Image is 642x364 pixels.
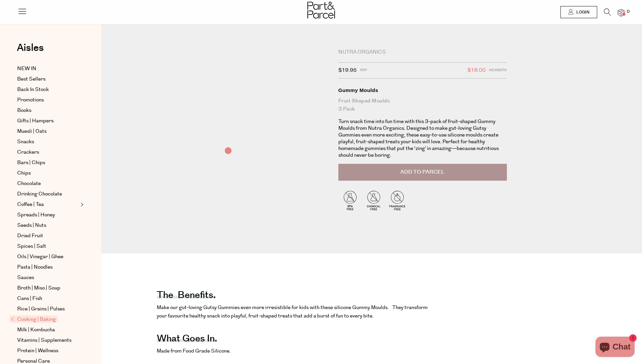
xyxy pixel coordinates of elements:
span: Login [575,9,589,15]
img: P_P-ICONS-Live_Bec_V11_Chemical_Free.svg [362,188,386,212]
a: Vitamins | Supplements [17,336,79,344]
a: Coffee | Tea [17,201,79,209]
span: Best Sellers [17,75,45,83]
span: Coffee | Tea [17,201,44,209]
p: Make our gut-loving Gutsy Gummies even more irresistible for kids with these silicone Gummy Mould... [157,303,430,321]
div: Nutra Organics [338,49,507,56]
div: Gummy Moulds [338,87,507,94]
a: Login [560,6,597,18]
span: Protein | Wellness [17,347,58,355]
button: Expand/Collapse Coffee | Tea [79,201,84,209]
span: Back In Stock [17,86,49,94]
span: Cans | Fish [17,295,42,303]
span: Members [489,66,507,75]
a: Seeds | Nuts [17,221,79,230]
span: Bars | Chips [17,159,45,167]
a: Crackers [17,148,79,156]
a: Drinking Chocolate [17,190,79,198]
a: Chips [17,169,79,177]
a: Muesli | Oats [17,127,79,135]
span: $18.00 [467,66,486,75]
span: Promotions [17,96,44,104]
span: RRP [360,66,367,75]
span: Aisles [17,40,44,55]
span: Broth | Miso | Soup [17,284,60,292]
span: Dried Fruit [17,232,43,240]
span: Muesli | Oats [17,127,47,135]
a: Sauces [17,274,79,282]
span: Spreads | Honey [17,211,55,219]
span: Spices | Salt [17,242,46,250]
span: Sauces [17,274,34,282]
a: Dried Fruit [17,232,79,240]
span: Chips [17,169,31,177]
span: Books [17,107,31,115]
h4: The benefits. [157,294,216,299]
a: Milk | Kombucha [17,326,79,334]
span: Chocolate [17,180,41,188]
a: Spreads | Honey [17,211,79,219]
a: Chocolate [17,180,79,188]
a: Protein | Wellness [17,347,79,355]
span: 0 [625,9,631,15]
inbox-online-store-chat: Shopify online store chat [593,337,637,359]
a: Pasta | Noodles [17,263,79,271]
a: Broth | Miso | Soup [17,284,79,292]
a: Aisles [17,43,44,60]
span: Vitamins | Supplements [17,336,71,344]
a: Rice | Grains | Pulses [17,305,79,313]
span: Snacks [17,138,34,146]
h4: What goes in. [157,337,217,342]
span: Made from Food Grade Silicone. [157,347,231,355]
a: Cans | Fish [17,295,79,303]
button: Add to Parcel [338,164,507,181]
a: 0 [618,9,624,16]
a: Back In Stock [17,86,79,94]
span: Milk | Kombucha [17,326,55,334]
span: Oils | Vinegar | Ghee [17,253,63,261]
img: P_P-ICONS-Live_Bec_V11_Fragrance_Free.svg [386,188,409,212]
span: NEW IN [17,65,36,73]
a: Oils | Vinegar | Ghee [17,253,79,261]
span: Pasta | Noodles [17,263,53,271]
a: NEW IN [17,65,79,73]
a: Cooking | Baking [11,315,79,324]
span: Add to Parcel [400,168,445,176]
a: Snacks [17,138,79,146]
a: Gifts | Hampers [17,117,79,125]
span: Seeds | Nuts [17,221,46,230]
img: P_P-ICONS-Live_Bec_V11_BPA_Free.svg [338,188,362,212]
img: Part&Parcel [307,2,335,19]
a: Best Sellers [17,75,79,83]
span: Drinking Chocolate [17,190,62,198]
span: $19.95 [338,66,357,75]
a: Books [17,107,79,115]
span: Cooking | Baking [9,315,58,323]
span: Crackers [17,148,39,156]
span: Gifts | Hampers [17,117,54,125]
p: Turn snack time into fun time with this 3-pack of fruit-shaped Gummy Moulds from Nutra Organics. ... [338,118,507,159]
a: Promotions [17,96,79,104]
a: Bars | Chips [17,159,79,167]
span: Rice | Grains | Pulses [17,305,65,313]
div: Fruit Shaped Moulds 3 Pack [338,97,507,113]
a: Spices | Salt [17,242,79,250]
